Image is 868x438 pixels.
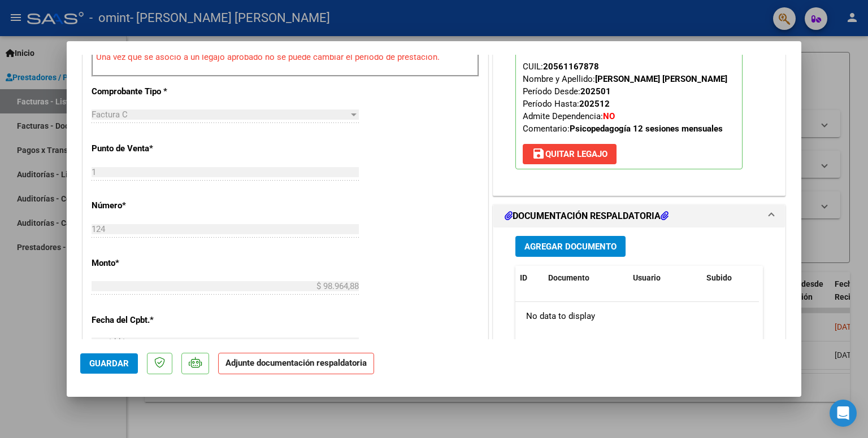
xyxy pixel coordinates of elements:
strong: 202501 [580,86,611,97]
div: Open Intercom Messenger [830,400,857,427]
strong: Adjunte documentación respaldatoria [225,358,367,368]
span: Comentario: [523,124,723,134]
span: Factura C [92,109,128,120]
p: Número [92,199,208,212]
datatable-header-cell: ID [515,266,544,290]
span: ID [520,273,527,282]
button: Guardar [80,353,138,374]
span: Quitar Legajo [532,149,607,159]
h1: DOCUMENTACIÓN RESPALDATORIA [505,209,669,223]
mat-expansion-panel-header: DOCUMENTACIÓN RESPALDATORIA [493,205,785,227]
div: No data to display [515,302,759,330]
datatable-header-cell: Documento [544,266,628,290]
mat-icon: save [532,147,545,160]
button: Quitar Legajo [523,144,617,164]
p: Fecha del Cpbt. [92,314,208,327]
strong: 202512 [579,99,610,109]
p: Una vez que se asoció a un legajo aprobado no se puede cambiar el período de prestación. [96,51,475,64]
strong: Psicopedagogía 12 sesiones mensuales [570,124,723,134]
strong: NO [603,111,615,121]
p: Monto [92,257,208,270]
span: Guardar [89,358,129,369]
div: 20561167878 [543,60,599,73]
p: Comprobante Tipo * [92,85,208,98]
span: Usuario [633,273,661,282]
datatable-header-cell: Usuario [628,266,702,290]
p: Punto de Venta [92,142,208,155]
span: Subido [706,273,732,282]
button: Agregar Documento [515,236,626,257]
datatable-header-cell: Subido [702,266,758,290]
datatable-header-cell: Acción [758,266,815,290]
span: CUIL: Nombre y Apellido: Período Desde: Período Hasta: Admite Dependencia: [523,62,727,134]
p: Legajo preaprobado para Período de Prestación: [515,19,743,169]
strong: [PERSON_NAME] [PERSON_NAME] [595,74,727,84]
span: Documento [548,273,589,282]
span: Agregar Documento [524,242,617,252]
